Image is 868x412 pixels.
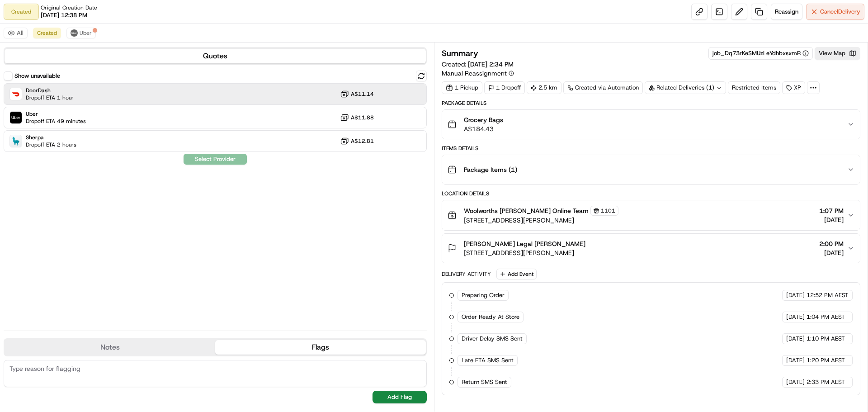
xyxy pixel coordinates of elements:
span: 2:33 PM AEST [807,378,845,386]
button: Add Event [496,269,537,279]
span: 2:00 PM [819,239,844,248]
a: 📗Knowledge Base [5,128,73,144]
span: Dropoff ETA 49 minutes [26,118,86,125]
button: Add Flag [373,391,427,403]
span: [PERSON_NAME] Legal [PERSON_NAME] [464,239,585,248]
button: Quotes [5,49,426,63]
button: Start new chat [154,89,165,100]
span: 1:07 PM [819,206,844,215]
span: [DATE] [786,378,805,386]
span: [STREET_ADDRESS][PERSON_NAME] [464,216,618,225]
button: Uber [66,28,96,38]
button: All [4,28,28,38]
span: [DATE] [819,215,844,224]
span: Knowledge Base [18,131,69,140]
span: Created [37,29,57,37]
button: CancelDelivery [806,4,864,20]
div: 1 Pickup [442,81,482,94]
span: 1101 [601,207,615,214]
div: Restricted Items [728,81,780,94]
span: Grocery Bags [464,115,503,124]
p: Welcome 👋 [9,36,165,51]
button: Created [33,28,61,38]
button: Flags [215,340,426,355]
img: DoorDash [10,88,22,100]
button: A$12.81 [340,137,374,146]
div: 💻 [76,132,84,139]
span: Dropoff ETA 1 hour [26,94,74,101]
span: 1:10 PM AEST [807,335,845,343]
span: Uber [80,29,92,37]
span: Pylon [90,153,109,160]
span: Package Items ( 1 ) [464,165,517,174]
div: We're available if you need us! [31,95,114,103]
img: Uber [10,112,22,123]
img: Sherpa [10,135,22,147]
span: [DATE] 12:38 PM [41,11,87,19]
div: XP [782,81,805,94]
button: Grocery BagsA$184.43 [442,110,860,139]
span: Late ETA SMS Sent [462,356,514,365]
button: job_Dq73rKeSMUzLeYdhbxsxmR [712,49,809,57]
input: Clear [24,58,149,68]
span: Reassign [775,8,798,16]
div: Start new chat [31,86,148,95]
span: 1:20 PM AEST [807,356,845,365]
span: [DATE] [786,313,805,321]
span: Return SMS Sent [462,378,507,386]
h3: Summary [442,49,478,57]
img: 1736555255976-a54dd68f-1ca7-489b-9aae-adbdc363a1c4 [9,86,25,103]
div: 📗 [9,132,16,139]
a: Powered byPylon [64,153,109,160]
span: DoorDash [26,87,74,94]
span: 1:04 PM AEST [807,313,845,321]
span: [DATE] [819,248,844,257]
span: 12:52 PM AEST [807,291,849,299]
div: Related Deliveries (1) [645,81,726,94]
img: Nash [9,9,27,27]
span: Created: [442,60,514,69]
span: [DATE] [786,291,805,299]
span: Cancel Delivery [820,8,860,16]
div: Delivery Activity [442,270,491,278]
span: Preparing Order [462,291,505,299]
div: Package Details [442,99,860,107]
span: Driver Delay SMS Sent [462,335,523,343]
button: Woolworths [PERSON_NAME] Online Team1101[STREET_ADDRESS][PERSON_NAME]1:07 PM[DATE] [442,200,860,230]
span: A$12.81 [351,137,374,145]
div: Items Details [442,145,860,152]
button: A$11.14 [340,90,374,99]
span: API Documentation [85,131,145,140]
img: uber-new-logo.jpeg [71,29,78,37]
button: A$11.88 [340,113,374,122]
span: [DATE] [786,335,805,343]
a: Created via Automation [563,81,643,94]
button: Notes [5,340,215,355]
div: 1 Dropoff [484,81,525,94]
button: View Map [815,47,860,60]
label: Show unavailable [14,72,60,80]
span: Manual Reassignment [442,69,507,78]
button: Package Items (1) [442,155,860,184]
span: Woolworths [PERSON_NAME] Online Team [464,206,589,215]
span: A$184.43 [464,124,503,133]
span: Uber [26,110,86,118]
span: Sherpa [26,134,76,141]
span: [DATE] 2:34 PM [468,60,514,68]
div: 2.5 km [527,81,561,94]
button: Reassign [771,4,802,20]
button: [PERSON_NAME] Legal [PERSON_NAME][STREET_ADDRESS][PERSON_NAME]2:00 PM[DATE] [442,234,860,263]
span: [STREET_ADDRESS][PERSON_NAME] [464,248,585,257]
span: [DATE] [786,356,805,365]
a: 💻API Documentation [73,128,149,144]
div: Location Details [442,190,860,197]
button: Manual Reassignment [442,69,514,78]
span: A$11.14 [351,90,374,98]
span: Order Ready At Store [462,313,519,321]
span: Original Creation Date [41,4,97,11]
span: Dropoff ETA 2 hours [26,141,76,148]
span: A$11.88 [351,114,374,121]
